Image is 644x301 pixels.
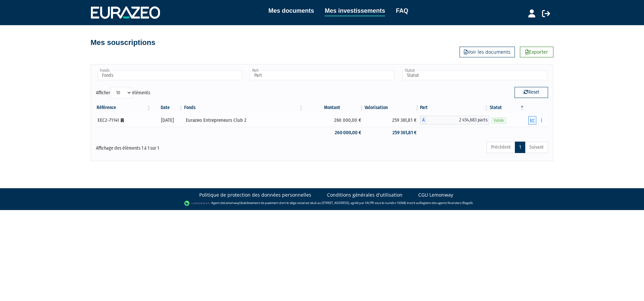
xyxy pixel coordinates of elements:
th: Valorisation: activer pour trier la colonne par ordre croissant [365,102,420,113]
div: A - Eurazeo Entrepreneurs Club 2 [420,116,489,124]
a: Politique de protection des données personnelles [199,192,311,198]
th: Date: activer pour trier la colonne par ordre croissant [152,102,184,113]
span: 2 454,683 parts [427,116,489,124]
span: Valide [491,117,506,124]
td: 259 361,81 € [365,127,420,139]
a: Exporter [520,47,553,57]
div: Eurazeo Entrepreneurs Club 2 [186,117,302,124]
a: FAQ [396,6,408,15]
td: 260 000,00 € [304,113,364,127]
th: Fonds: activer pour trier la colonne par ordre croissant [183,102,304,113]
a: Voir les documents [460,47,515,57]
th: Part: activer pour trier la colonne par ordre croissant [420,102,489,113]
img: 1732889491-logotype_eurazeo_blanc_rvb.png [91,6,160,18]
th: Statut : activer pour trier la colonne par ordre d&eacute;croissant [489,102,525,113]
a: Mes documents [268,6,314,15]
div: [DATE] [154,117,181,124]
i: [Français] Personne morale [121,118,124,122]
button: Reset [515,87,548,98]
td: 260 000,00 € [304,127,364,139]
span: A [420,116,427,124]
th: Référence : activer pour trier la colonne par ordre croissant [96,102,152,113]
a: Conditions générales d'utilisation [327,192,402,198]
div: Affichage des éléments 1 à 1 sur 1 [96,141,278,152]
div: EEC2-71141 [98,117,149,124]
a: Précédent [487,142,515,153]
td: 259 361,81 € [365,113,420,127]
img: logo-lemonway.png [184,200,210,207]
a: Lemonway [224,201,239,205]
th: Montant: activer pour trier la colonne par ordre croissant [304,102,364,113]
a: Registre des agents financiers (Regafi) [420,201,473,205]
div: - Agent de (établissement de paiement dont le siège social est situé au [STREET_ADDRESS], agréé p... [7,200,637,207]
a: 1 [515,142,525,153]
h4: Mes souscriptions [91,39,155,47]
select: Afficheréléments [110,87,132,98]
a: Suivant [525,142,548,153]
a: Mes investissements [325,6,385,16]
label: Afficher éléments [96,87,150,98]
a: CGU Lemonway [418,192,453,198]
